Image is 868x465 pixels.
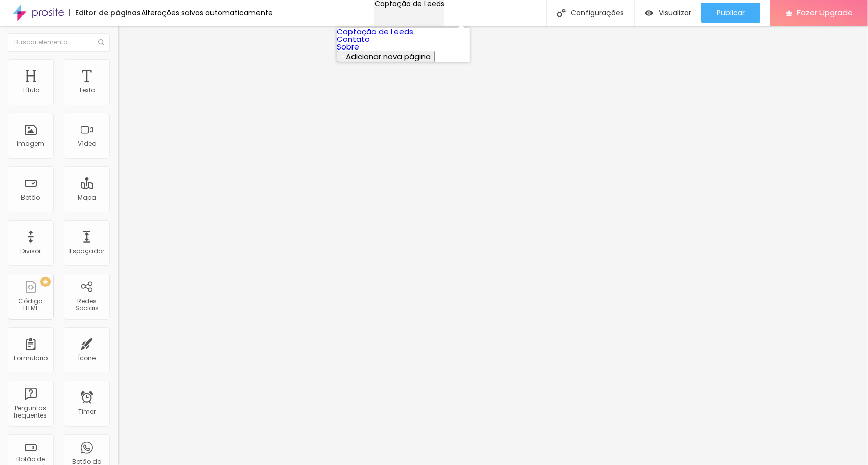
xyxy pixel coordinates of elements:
div: Mapa [78,194,96,201]
div: Vídeo [78,140,96,148]
div: Imagem [17,140,44,148]
div: Editor de páginas [69,9,141,16]
button: Publicar [701,3,760,23]
div: Redes Sociais [66,298,107,312]
div: Código HTML [10,298,51,312]
span: Adicionar nova página [346,51,431,62]
a: Captação de Leeds [337,26,413,37]
div: Formulário [14,355,48,362]
input: Buscar elemento [8,33,110,52]
iframe: Editor [118,26,868,465]
div: Divisor [20,248,41,255]
span: Visualizar [659,9,691,17]
div: Título [22,87,39,94]
div: Ícone [78,355,96,362]
button: Adicionar nova página [337,51,435,62]
span: Fazer Upgrade [797,8,853,17]
img: Icone [98,39,104,45]
div: Perguntas frequentes [10,405,51,420]
div: Botão [21,194,40,201]
img: Icone [557,9,566,17]
div: Texto [79,87,95,94]
a: Sobre [337,41,359,52]
div: Alterações salvas automaticamente [141,9,273,16]
img: view-1.svg [645,9,653,17]
a: Contato [337,34,370,44]
div: Timer [78,408,96,415]
span: Publicar [717,9,745,17]
button: Visualizar [635,3,701,23]
div: Espaçador [69,248,104,255]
